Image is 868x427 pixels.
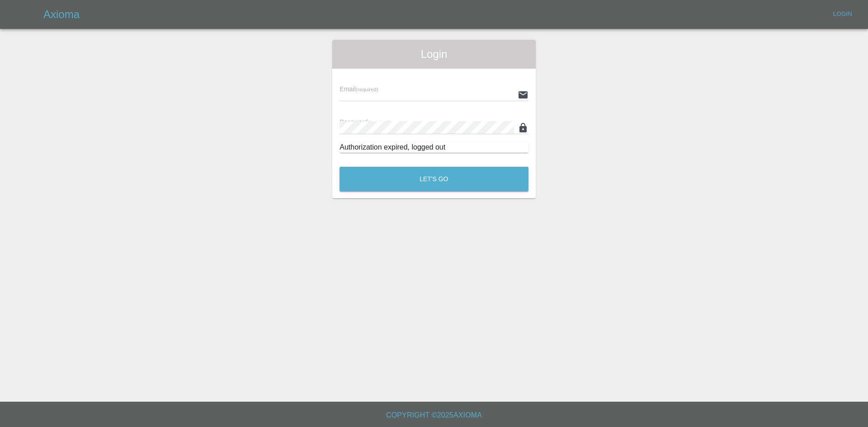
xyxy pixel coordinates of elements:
[340,47,528,61] span: Login
[340,142,528,153] div: Authorization expired, logged out
[356,87,378,92] small: (required)
[7,409,861,422] h6: Copyright © 2025 Axioma
[43,7,80,22] h5: Axioma
[828,7,857,21] a: Login
[340,167,528,192] button: Let's Go
[368,120,391,125] small: (required)
[340,118,390,126] span: Password
[340,85,378,93] span: Email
